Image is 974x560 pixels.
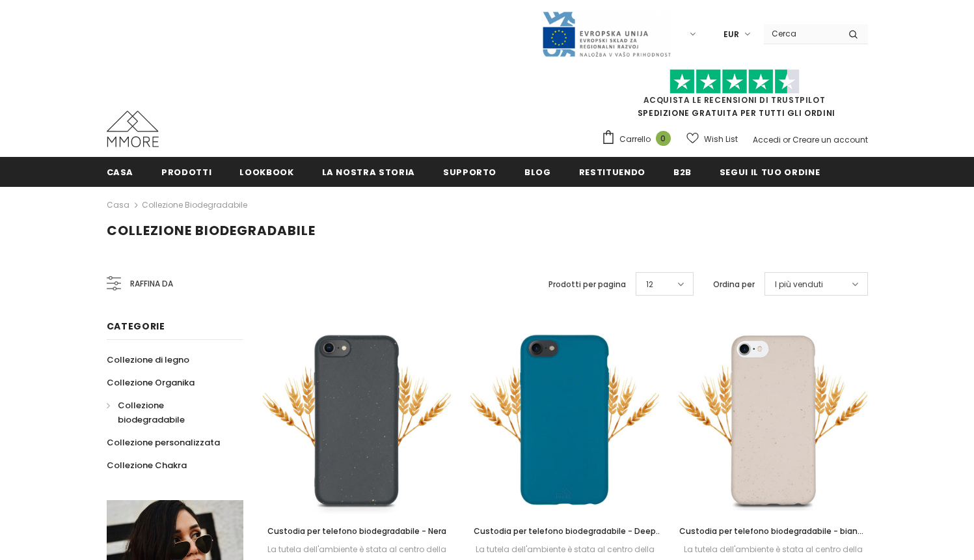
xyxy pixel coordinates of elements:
[443,166,496,178] span: supporto
[161,157,211,186] a: Prodotti
[107,157,134,186] a: Casa
[107,394,229,431] a: Collezione biodegradabile
[107,354,189,366] span: Collezione di legno
[548,278,626,291] label: Prodotti per pagina
[579,157,645,186] a: Restituendo
[753,134,781,145] a: Accedi
[541,28,671,39] a: Javni Razpis
[107,221,316,240] span: Collezione biodegradabile
[673,166,692,178] span: B2B
[239,166,293,178] span: Lookbook
[107,459,187,471] span: Collezione Chakra
[142,199,247,210] a: Collezione biodegradabile
[713,278,755,291] label: Ordina per
[107,111,159,147] img: Casi MMORE
[646,278,653,291] span: 12
[764,24,839,43] input: Search Site
[670,69,800,94] img: Fidati di Pilot Stars
[775,278,823,291] span: I più venduti
[720,157,820,186] a: Segui il tuo ordine
[322,166,415,178] span: La nostra storia
[107,197,129,213] a: Casa
[524,166,551,178] span: Blog
[619,133,651,146] span: Carrello
[161,166,211,178] span: Prodotti
[470,524,659,539] a: Custodia per telefono biodegradabile - Deep Sea Blue
[118,399,185,426] span: Collezione biodegradabile
[679,525,867,551] span: Custodia per telefono biodegradabile - bianco naturale
[474,525,662,551] span: Custodia per telefono biodegradabile - Deep Sea Blue
[267,525,446,537] span: Custodia per telefono biodegradabile - Nera
[601,130,677,149] a: Carrello 0
[263,524,452,539] a: Custodia per telefono biodegradabile - Nera
[656,131,671,146] span: 0
[541,10,671,58] img: Javni Razpis
[107,320,165,333] span: Categorie
[107,436,220,449] span: Collezione personalizzata
[322,157,415,186] a: La nostra storia
[443,157,496,186] a: supporto
[704,133,738,146] span: Wish List
[679,524,867,539] a: Custodia per telefono biodegradabile - bianco naturale
[783,134,791,145] span: or
[673,157,692,186] a: B2B
[107,166,134,178] span: Casa
[130,277,173,291] span: Raffina da
[601,75,868,119] span: SPEDIZIONE GRATUITA PER TUTTI GLI ORDINI
[107,371,195,394] a: Collezione Organika
[107,431,220,454] a: Collezione personalizzata
[524,157,551,186] a: Blog
[724,28,739,41] span: EUR
[643,94,826,105] a: Acquista le recensioni di TrustPilot
[107,376,195,389] span: Collezione Organika
[239,157,293,186] a: Lookbook
[107,454,187,477] a: Collezione Chakra
[792,134,868,145] a: Creare un account
[107,348,189,371] a: Collezione di legno
[579,166,645,178] span: Restituendo
[720,166,820,178] span: Segui il tuo ordine
[686,128,738,150] a: Wish List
